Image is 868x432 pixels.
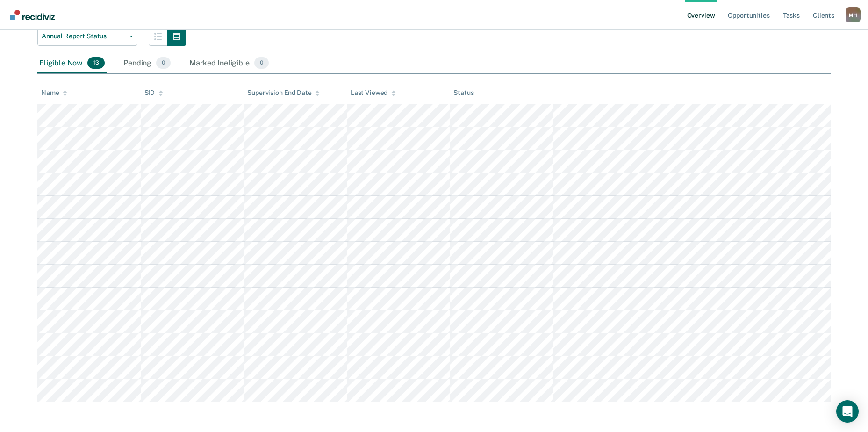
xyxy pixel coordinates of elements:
img: Recidiviz [10,10,55,20]
div: Supervision End Date [247,89,320,97]
div: Pending0 [122,53,172,74]
span: 13 [87,57,105,69]
div: Status [453,89,473,97]
button: Profile dropdown button [846,7,861,22]
span: 0 [254,57,269,69]
div: Name [41,89,67,97]
button: Annual Report Status [37,27,137,46]
span: Annual Report Status [42,32,126,40]
div: Marked Ineligible0 [187,53,271,74]
div: Eligible Now13 [37,53,107,74]
div: SID [144,89,164,97]
div: M H [846,7,861,22]
div: Last Viewed [351,89,396,97]
span: 0 [156,57,171,69]
div: Open Intercom Messenger [836,400,859,423]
